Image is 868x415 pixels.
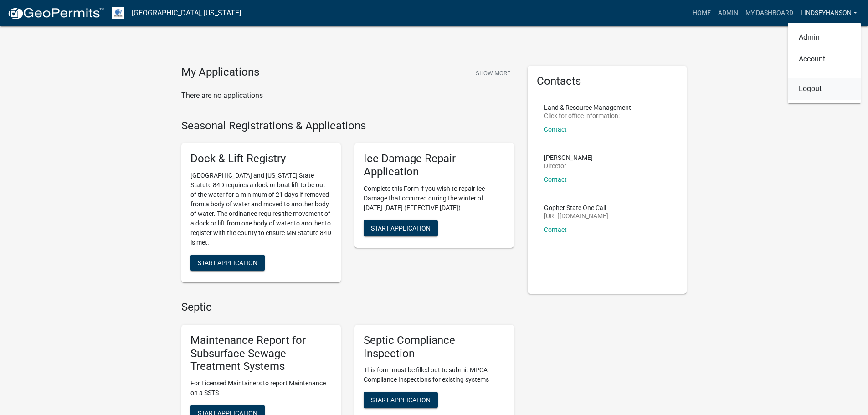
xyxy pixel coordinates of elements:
a: My Dashboard [742,5,797,22]
button: Start Application [364,220,438,236]
p: Gopher State One Call [544,205,608,211]
p: Click for office information: [544,113,631,119]
p: This form must be filled out to submit MPCA Compliance Inspections for existing systems [364,365,505,384]
p: [GEOGRAPHIC_DATA] and [US_STATE] State Statute 84D requires a dock or boat lift to be out of the ... [190,171,332,247]
button: Start Application [190,255,265,271]
a: Home [689,5,714,22]
h5: Maintenance Report for Subsurface Sewage Treatment Systems [190,334,332,373]
a: Admin [788,26,861,48]
h4: My Applications [181,66,259,79]
a: Contact [544,226,567,233]
a: Account [788,48,861,70]
a: [GEOGRAPHIC_DATA], [US_STATE] [132,5,241,21]
h4: Septic [181,301,514,314]
div: Lindseyhanson [788,23,861,103]
span: Start Application [198,259,257,266]
p: Director [544,163,593,169]
h5: Dock & Lift Registry [190,152,332,165]
a: Logout [788,78,861,100]
p: Land & Resource Management [544,104,631,111]
a: Admin [714,5,742,22]
a: Contact [544,176,567,183]
p: Complete this Form if you wish to repair Ice Damage that occurred during the winter of [DATE]-[DA... [364,184,505,213]
p: [URL][DOMAIN_NAME] [544,213,608,219]
h5: Ice Damage Repair Application [364,152,505,179]
p: There are no applications [181,90,514,101]
span: Start Application [371,224,431,231]
h5: Contacts [537,75,678,88]
p: For Licensed Maintainers to report Maintenance on a SSTS [190,379,332,398]
p: [PERSON_NAME] [544,154,593,161]
h5: Septic Compliance Inspection [364,334,505,360]
button: Start Application [364,392,438,408]
a: Lindseyhanson [797,5,861,22]
span: Start Application [371,396,431,404]
h4: Seasonal Registrations & Applications [181,119,514,133]
img: Otter Tail County, Minnesota [112,7,124,19]
button: Show More [472,66,514,81]
a: Contact [544,126,567,133]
